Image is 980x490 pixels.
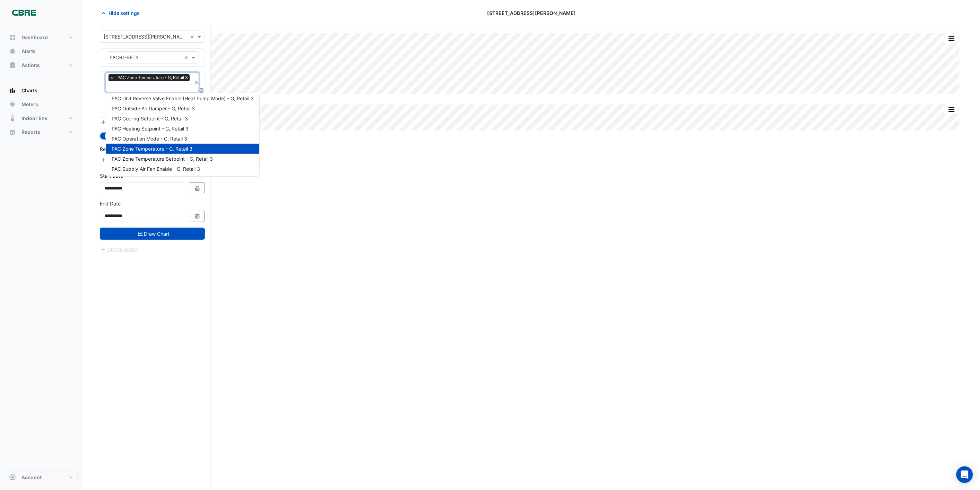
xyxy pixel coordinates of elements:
[945,34,959,43] button: More Options
[21,87,37,94] span: Charts
[190,33,196,40] span: Clear
[6,44,78,58] button: Alerts
[6,31,78,44] button: Dashboard
[109,9,140,17] span: Hide settings
[945,105,959,114] button: More Options
[9,62,16,69] app-icon: Actions
[9,129,16,136] app-icon: Reports
[100,145,136,153] label: Reference Lines
[100,156,151,164] button: Add Reference Line
[21,34,48,41] span: Dashboard
[100,200,121,207] label: End Date
[112,146,192,152] span: PAC Zone Temperature - G, Retail 3
[6,471,78,484] button: Account
[487,9,576,17] span: [STREET_ADDRESS][PERSON_NAME]
[21,474,42,481] span: Account
[112,95,254,101] span: PAC Unit Reverse Valve Enable (Heat Pump Mode) - G, Retail 3
[6,125,78,139] button: Reports
[100,246,139,252] app-escalated-ticket-create-button: Please draw the charts first
[6,58,78,72] button: Actions
[8,6,40,19] img: Company Logo
[112,136,187,142] span: PAC Operation Mode - G, Retail 3
[112,156,213,162] span: PAC Zone Temperature Setpoint - G, Retail 3
[21,62,40,69] span: Actions
[109,74,115,81] span: ×
[194,79,198,86] span: Clear
[21,48,36,55] span: Alerts
[194,185,201,191] fa-icon: Select Date
[100,118,142,126] button: Add Equipment
[112,126,189,132] span: PAC Heating Setpoint - G, Retail 3
[21,129,40,136] span: Reports
[199,87,205,93] span: Choose Function
[194,213,201,219] fa-icon: Select Date
[9,87,16,94] app-icon: Charts
[100,172,123,179] label: Start Date
[21,101,38,108] span: Meters
[112,105,195,111] span: PAC Outside Air Damper - G, Retail 3
[9,101,16,108] app-icon: Meters
[100,7,144,19] button: Hide settings
[6,111,78,125] button: Indoor Env
[9,34,16,41] app-icon: Dashboard
[106,93,260,177] ng-dropdown-panel: Options list
[9,48,16,55] app-icon: Alerts
[21,115,47,122] span: Indoor Env
[9,115,16,122] app-icon: Indoor Env
[116,74,190,81] span: PAC Zone Temperature - G, Retail 3
[112,116,188,121] span: PAC Cooling Setpoint - G, Retail 3
[6,84,78,98] button: Charts
[100,228,205,240] button: Draw Chart
[112,166,200,172] span: PAC Supply Air Fan Enable - G, Retail 3
[956,466,973,483] div: Open Intercom Messenger
[184,54,190,61] span: Clear
[6,98,78,111] button: Meters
